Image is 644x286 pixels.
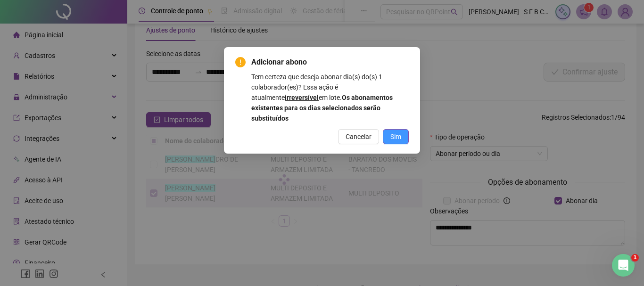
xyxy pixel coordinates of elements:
[251,72,409,123] div: Tem certeza que deseja abonar dia(s) do(s) 1 colaborador(es)? Essa ação é atualmente em lote.
[251,57,409,68] span: Adicionar abono
[612,254,635,277] iframe: Intercom live chat
[631,254,639,261] span: 1
[251,94,393,122] b: Os abonamentos existentes para os dias selecionados serão substituídos
[235,57,246,67] span: exclamation-circle
[285,94,319,101] b: irreversível
[346,131,372,142] span: Cancelar
[383,129,409,144] button: Sim
[338,129,379,144] button: Cancelar
[390,131,401,142] span: Sim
